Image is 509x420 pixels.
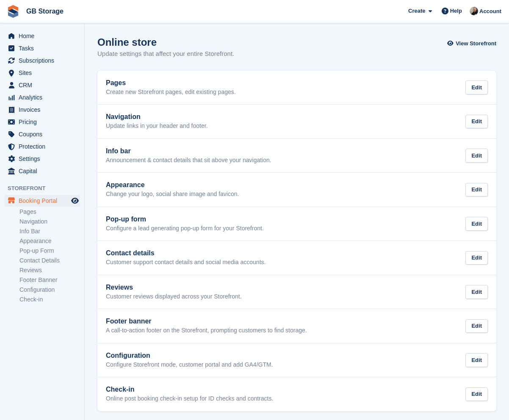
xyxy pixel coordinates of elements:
a: menu [4,116,80,128]
a: Appearance [19,237,80,245]
img: stora-icon-8386f47178a22dfd0bd8f6a31ec36ba5ce8667c1dd55bd0f319d3a0aa187defe.svg [7,5,19,18]
span: Tasks [19,42,69,54]
div: Edit [465,387,488,401]
a: Contact Details [19,257,80,265]
div: Edit [465,285,488,299]
a: Info Bar [19,227,80,235]
p: Update links in your header and footer. [106,122,208,130]
span: CRM [19,79,69,91]
h2: Appearance [106,181,239,189]
a: Footer Banner [19,276,80,284]
span: Protection [19,141,69,152]
a: menu [4,153,80,165]
a: Pages Create new Storefront pages, edit existing pages. Edit [97,71,496,105]
span: View Storefront [456,39,496,48]
p: Customer support contact details and social media accounts. [106,259,266,266]
p: Update settings that affect your entire Storefront. [97,49,234,59]
span: Help [450,7,462,15]
span: Analytics [19,91,69,103]
a: Check-in [19,296,80,304]
a: menu [4,141,80,152]
div: Edit [465,319,488,333]
span: Sites [19,67,69,79]
span: Settings [19,153,69,165]
span: Capital [19,165,69,177]
div: Edit [465,353,488,367]
a: Navigation [19,218,80,226]
a: menu [4,104,80,116]
span: Booking Portal [19,195,69,207]
a: menu [4,42,80,54]
a: GB Storage [23,4,67,18]
h2: Pop-up form [106,216,264,223]
p: Configure Storefront mode, customer portal and add GA4/GTM. [106,361,273,369]
span: Coupons [19,128,69,140]
h2: Info bar [106,147,271,155]
img: Karl Walker [470,7,478,15]
a: menu [4,128,80,140]
span: Subscriptions [19,55,69,66]
div: Edit [465,149,488,163]
a: View Storefront [449,36,496,50]
p: Create new Storefront pages, edit existing pages. [106,88,236,96]
h2: Contact details [106,249,266,257]
div: Edit [465,115,488,129]
a: Info bar Announcement & contact details that sit above your navigation. Edit [97,139,496,173]
span: Home [19,30,69,42]
p: Change your logo, social share image and favicon. [106,191,239,198]
p: Configure a lead generating pop-up form for your Storefront. [106,225,264,232]
h2: Reviews [106,284,242,291]
a: menu [4,79,80,91]
div: Edit [465,251,488,265]
h2: Navigation [106,113,208,121]
a: Check-in Online post booking check-in setup for ID checks and contracts. Edit [97,377,496,411]
h2: Pages [106,79,236,87]
p: A call-to-action footer on the Storefront, prompting customers to find storage. [106,327,307,334]
a: Reviews [19,266,80,274]
a: Reviews Customer reviews displayed across your Storefront. Edit [97,275,496,309]
h2: Configuration [106,352,273,359]
p: Customer reviews displayed across your Storefront. [106,293,242,301]
p: Online post booking check-in setup for ID checks and contracts. [106,395,273,403]
a: Navigation Update links in your header and footer. Edit [97,105,496,138]
a: menu [4,195,80,207]
span: Account [479,7,501,16]
a: Pop-up Form [19,247,80,255]
p: Announcement & contact details that sit above your navigation. [106,157,271,164]
a: Configuration [19,286,80,294]
a: Appearance Change your logo, social share image and favicon. Edit [97,173,496,207]
a: Configuration Configure Storefront mode, customer portal and add GA4/GTM. Edit [97,343,496,377]
a: Contact details Customer support contact details and social media accounts. Edit [97,241,496,275]
a: menu [4,165,80,177]
span: Storefront [8,184,84,193]
div: Edit [465,217,488,231]
a: Preview store [70,196,80,206]
h2: Check-in [106,386,273,393]
h2: Footer banner [106,318,307,325]
a: menu [4,55,80,66]
div: Edit [465,80,488,94]
a: Pop-up form Configure a lead generating pop-up form for your Storefront. Edit [97,207,496,241]
span: Create [408,7,425,15]
div: Edit [465,183,488,197]
h1: Online store [97,36,234,48]
span: Invoices [19,104,69,116]
a: menu [4,91,80,103]
a: menu [4,30,80,42]
a: Footer banner A call-to-action footer on the Storefront, prompting customers to find storage. Edit [97,309,496,343]
span: Pricing [19,116,69,128]
a: menu [4,67,80,79]
a: Pages [19,208,80,216]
